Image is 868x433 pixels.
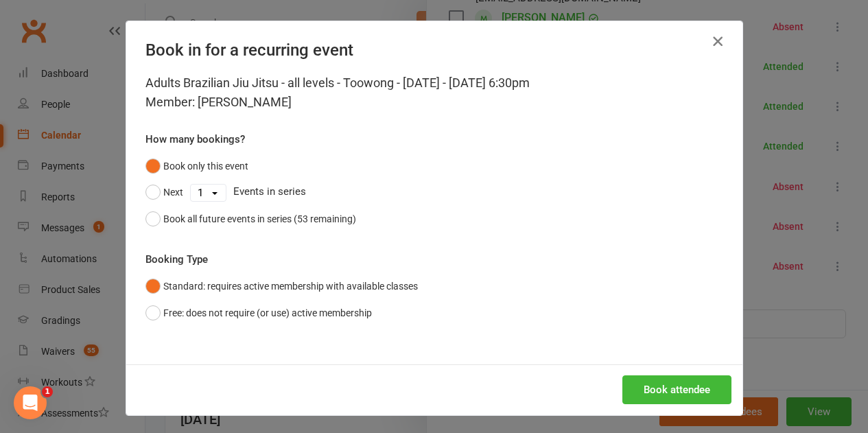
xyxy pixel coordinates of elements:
button: Book only this event [145,153,248,179]
h4: Book in for a recurring event [145,40,723,60]
span: 1 [42,386,53,397]
div: Adults Brazilian Jiu Jitsu - all levels - Toowong - [DATE] - [DATE] 6:30pm Member: [PERSON_NAME] [145,73,723,112]
button: Standard: requires active membership with available classes [145,273,418,299]
button: Free: does not require (or use) active membership [145,300,372,326]
button: Close [707,30,729,52]
button: Book attendee [622,375,731,404]
div: Events in series [145,179,723,205]
div: Book all future events in series (53 remaining) [163,211,356,226]
label: How many bookings? [145,131,245,148]
button: Book all future events in series (53 remaining) [145,206,356,232]
label: Booking Type [145,251,208,268]
button: Next [145,179,183,205]
iframe: Intercom live chat [14,386,47,419]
